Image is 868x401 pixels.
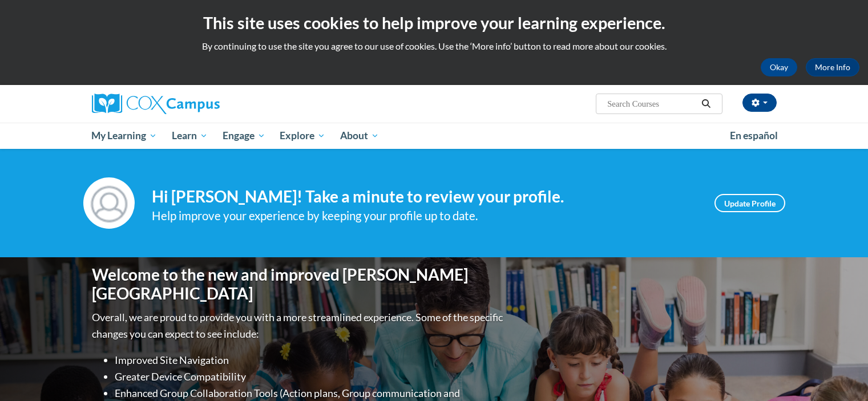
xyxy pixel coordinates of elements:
a: More Info [806,58,859,76]
span: My Learning [91,129,157,143]
a: Update Profile [714,194,785,212]
div: Main menu [75,123,794,149]
h1: Welcome to the new and improved [PERSON_NAME][GEOGRAPHIC_DATA] [92,265,506,303]
img: Cox Campus [92,94,220,114]
button: Search [697,97,714,111]
a: Engage [215,123,273,149]
span: Engage [223,129,265,143]
iframe: Button to launch messaging window [822,355,859,392]
p: By continuing to use the site you agree to our use of cookies. Use the ‘More info’ button to read... [9,40,859,52]
h2: This site uses cookies to help improve your learning experience. [9,11,859,34]
a: My Learning [84,123,165,149]
input: Search Courses [606,97,697,111]
a: Explore [272,123,333,149]
button: Okay [761,58,797,76]
button: Account Settings [742,94,777,112]
a: En español [722,124,785,148]
span: En español [730,129,778,141]
span: Explore [280,129,325,143]
h4: Hi [PERSON_NAME]! Take a minute to review your profile. [152,187,697,206]
span: Learn [172,129,208,143]
a: Cox Campus [92,94,309,114]
a: Learn [164,123,215,149]
span: About [340,129,379,143]
li: Improved Site Navigation [115,352,506,368]
img: Profile Image [83,177,135,229]
li: Greater Device Compatibility [115,368,506,385]
p: Overall, we are proud to provide you with a more streamlined experience. Some of the specific cha... [92,309,506,342]
a: About [333,123,386,149]
div: Help improve your experience by keeping your profile up to date. [152,206,697,225]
